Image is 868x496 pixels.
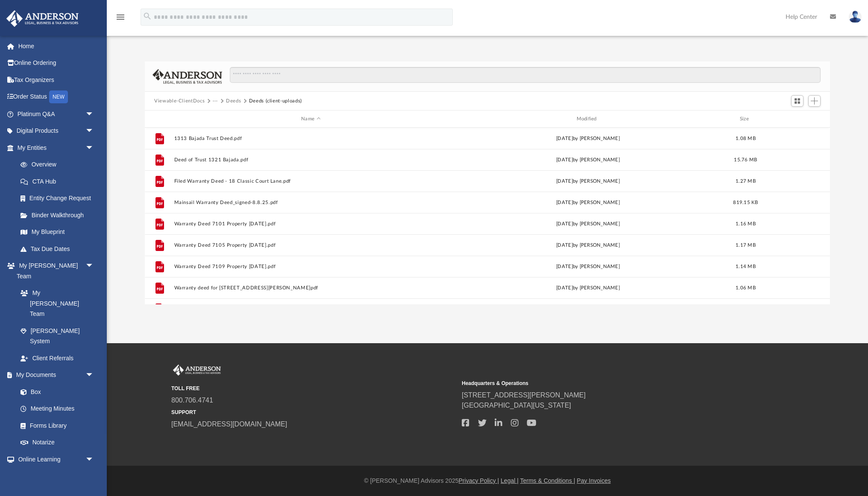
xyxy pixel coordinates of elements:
span: 1.17 MB [736,243,756,248]
button: Deeds (client-uploads) [249,97,302,105]
i: search [143,12,152,21]
input: Search files and folders [230,67,821,83]
button: Deeds [226,97,241,105]
a: My [PERSON_NAME] Teamarrow_drop_down [6,257,103,285]
a: Meeting Minutes [12,400,103,417]
span: arrow_drop_down [85,139,103,157]
button: Mainsail Warranty Deed_signed-8.8.25.pdf [174,200,448,205]
button: Warranty deed for [STREET_ADDRESS][PERSON_NAME]pdf [174,285,448,291]
a: Entity Change Request [12,190,107,207]
span: 1.16 MB [736,222,756,226]
a: Home [6,38,107,55]
a: My Entitiesarrow_drop_down [6,139,107,156]
button: Warranty Deed 7105 Property [DATE].pdf [174,242,448,248]
button: Deed of Trust 1321 Bajada.pdf [174,157,448,163]
span: [DATE] [556,200,573,205]
span: 15.76 MB [734,158,757,162]
div: [DATE] by [PERSON_NAME] [452,263,725,271]
div: id [766,115,826,123]
div: by [PERSON_NAME] [452,156,725,164]
div: NEW [49,90,68,103]
a: Tax Due Dates [12,240,107,257]
a: Pay Invoices [577,477,610,484]
span: 1.06 MB [736,286,756,290]
a: Overview [12,156,107,173]
span: 1.27 MB [736,179,756,184]
img: Anderson Advisors Platinum Portal [4,10,81,27]
div: [DATE] by [PERSON_NAME] [452,242,725,249]
img: User Pic [849,11,862,23]
a: [EMAIL_ADDRESS][DOMAIN_NAME] [171,420,287,428]
a: Digital Productsarrow_drop_down [6,123,107,140]
a: [STREET_ADDRESS][PERSON_NAME] [462,391,586,399]
a: CTA Hub [12,173,107,190]
span: arrow_drop_down [85,123,103,140]
div: Name [174,115,448,123]
span: [DATE] [556,136,573,141]
small: Headquarters & Operations [462,379,746,387]
div: [DATE] by [PERSON_NAME] [452,220,725,228]
span: arrow_drop_down [85,105,103,123]
i: menu [115,12,126,22]
a: Notarize [12,434,103,451]
div: Modified [451,115,725,123]
div: by [PERSON_NAME] [452,199,725,207]
button: Warranty Deed 7109 Property [DATE].pdf [174,264,448,269]
a: [PERSON_NAME] System [12,322,103,350]
a: Tax Organizers [6,71,107,88]
span: 1.08 MB [736,136,756,141]
div: Size [729,115,763,123]
span: arrow_drop_down [85,257,103,275]
a: Box [12,383,98,400]
span: 819.15 KB [733,200,758,205]
a: Client Referrals [12,350,103,367]
a: Platinum Q&Aarrow_drop_down [6,105,107,123]
button: Warranty Deed 7101 Property [DATE].pdf [174,221,448,227]
a: 800.706.4741 [171,397,213,404]
a: My Blueprint [12,224,103,241]
a: Forms Library [12,417,98,434]
a: Binder Walkthrough [12,207,107,224]
a: menu [115,16,126,22]
span: arrow_drop_down [85,367,103,384]
div: by [PERSON_NAME] [452,135,725,143]
div: grid [145,128,830,304]
div: id [149,115,170,123]
div: [DATE] by [PERSON_NAME] [452,284,725,292]
span: 1.14 MB [736,264,756,269]
a: My Documentsarrow_drop_down [6,367,103,384]
a: Terms & Conditions | [520,477,575,484]
button: ··· [213,97,218,105]
a: Online Ordering [6,55,107,72]
img: Anderson Advisors Platinum Portal [171,365,223,376]
button: Add [808,95,821,107]
span: arrow_drop_down [85,451,103,468]
div: [DATE] by [PERSON_NAME] [452,178,725,185]
a: Privacy Policy | [459,477,499,484]
button: Filed Warranty Deed - 18 Classic Court Lane.pdf [174,178,448,184]
a: [GEOGRAPHIC_DATA][US_STATE] [462,402,571,409]
a: Order StatusNEW [6,88,107,106]
button: Viewable-ClientDocs [154,97,205,105]
small: TOLL FREE [171,385,456,392]
button: Switch to Grid View [791,95,804,107]
span: [DATE] [556,158,573,162]
a: Online Learningarrow_drop_down [6,451,103,468]
a: My [PERSON_NAME] Team [12,285,98,323]
a: Legal | [501,477,519,484]
div: © [PERSON_NAME] Advisors 2025 [107,476,868,485]
button: 1313 Bajada Trust Deed.pdf [174,136,448,141]
small: SUPPORT [171,408,456,416]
